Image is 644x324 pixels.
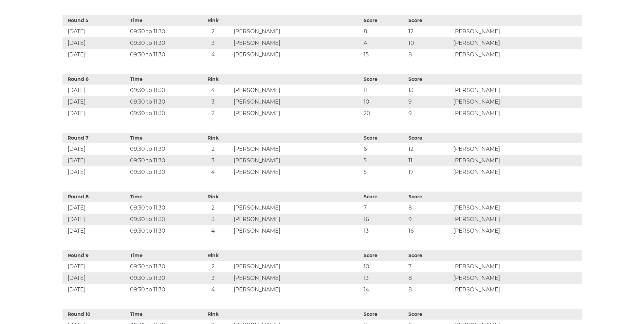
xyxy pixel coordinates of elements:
[362,108,407,119] td: 20
[407,192,452,202] th: Score
[232,225,362,237] td: [PERSON_NAME]
[62,166,128,178] td: [DATE]
[452,108,582,119] td: [PERSON_NAME]
[194,202,232,214] td: 2
[362,85,407,96] td: 11
[407,202,452,214] td: 8
[128,250,194,261] th: Time
[407,250,452,261] th: Score
[128,192,194,202] th: Time
[232,155,362,166] td: [PERSON_NAME]
[362,26,407,37] td: 8
[62,202,128,214] td: [DATE]
[128,202,194,214] td: 09:30 to 11:30
[194,192,232,202] th: Rink
[128,96,194,108] td: 09:30 to 11:30
[232,96,362,108] td: [PERSON_NAME]
[62,192,128,202] th: Round 8
[362,133,407,143] th: Score
[407,155,452,166] td: 11
[194,155,232,166] td: 3
[128,49,194,60] td: 09:30 to 11:30
[62,155,128,166] td: [DATE]
[362,37,407,49] td: 4
[62,261,128,272] td: [DATE]
[362,272,407,284] td: 13
[407,85,452,96] td: 13
[232,143,362,155] td: [PERSON_NAME]
[407,143,452,155] td: 12
[362,155,407,166] td: 5
[194,284,232,295] td: 4
[194,214,232,225] td: 3
[407,15,452,26] th: Score
[62,15,128,26] th: Round 5
[232,26,362,37] td: [PERSON_NAME]
[62,108,128,119] td: [DATE]
[362,15,407,26] th: Score
[452,166,582,178] td: [PERSON_NAME]
[194,272,232,284] td: 3
[452,85,582,96] td: [PERSON_NAME]
[407,284,452,295] td: 8
[407,261,452,272] td: 7
[232,272,362,284] td: [PERSON_NAME]
[407,225,452,237] td: 16
[128,143,194,155] td: 09:30 to 11:30
[128,166,194,178] td: 09:30 to 11:30
[407,74,452,85] th: Score
[194,250,232,261] th: Rink
[62,309,128,320] th: Round 10
[62,26,128,37] td: [DATE]
[452,284,582,295] td: [PERSON_NAME]
[407,166,452,178] td: 17
[194,108,232,119] td: 2
[407,309,452,320] th: Score
[362,309,407,320] th: Score
[407,26,452,37] td: 12
[362,225,407,237] td: 13
[62,250,128,261] th: Round 9
[128,133,194,143] th: Time
[452,37,582,49] td: [PERSON_NAME]
[407,133,452,143] th: Score
[407,37,452,49] td: 10
[62,225,128,237] td: [DATE]
[128,225,194,237] td: 09:30 to 11:30
[62,74,128,85] th: Round 6
[128,108,194,119] td: 09:30 to 11:30
[194,96,232,108] td: 3
[128,272,194,284] td: 09:30 to 11:30
[62,284,128,295] td: [DATE]
[362,143,407,155] td: 6
[407,49,452,60] td: 8
[128,26,194,37] td: 09:30 to 11:30
[128,284,194,295] td: 09:30 to 11:30
[194,143,232,155] td: 2
[232,166,362,178] td: [PERSON_NAME]
[128,37,194,49] td: 09:30 to 11:30
[362,214,407,225] td: 16
[452,202,582,214] td: [PERSON_NAME]
[232,214,362,225] td: [PERSON_NAME]
[452,143,582,155] td: [PERSON_NAME]
[232,284,362,295] td: [PERSON_NAME]
[452,272,582,284] td: [PERSON_NAME]
[407,108,452,119] td: 9
[128,15,194,26] th: Time
[452,261,582,272] td: [PERSON_NAME]
[362,202,407,214] td: 7
[128,261,194,272] td: 09:30 to 11:30
[128,214,194,225] td: 09:30 to 11:30
[232,108,362,119] td: [PERSON_NAME]
[128,85,194,96] td: 09:30 to 11:30
[362,49,407,60] td: 15
[362,192,407,202] th: Score
[62,49,128,60] td: [DATE]
[194,133,232,143] th: Rink
[452,96,582,108] td: [PERSON_NAME]
[194,225,232,237] td: 4
[128,155,194,166] td: 09:30 to 11:30
[194,26,232,37] td: 2
[362,74,407,85] th: Score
